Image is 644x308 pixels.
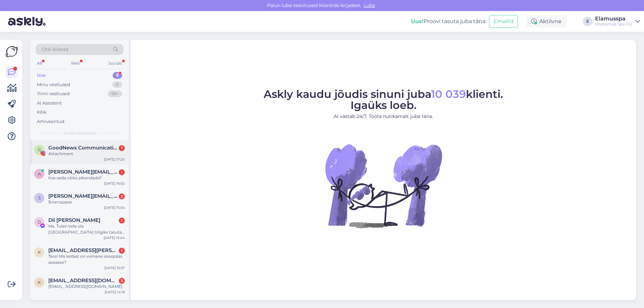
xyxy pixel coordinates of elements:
div: Ma. Tulen teile siis [GEOGRAPHIC_DATA] tõlgiks tasuta kui meistrid Itaalia st [GEOGRAPHIC_DATA] 🥰 [48,223,125,235]
span: D [38,220,41,225]
span: k [38,280,41,285]
span: k [38,250,41,255]
div: 3 [119,278,125,284]
div: [EMAIL_ADDRESS][DOMAIN_NAME] [48,284,125,290]
span: Uued vestlused [64,130,95,136]
div: [DATE] 15:54 [104,205,125,210]
div: [DATE] 14:19 [105,290,125,295]
span: aleksei.lutkov@gmail.com [48,169,118,175]
div: 99+ [108,90,122,97]
span: 10 039 [431,87,466,101]
a: ElamusspaMustamäe Spa OÜ [595,16,640,27]
img: Askly Logo [5,45,18,58]
div: 1 [119,218,125,224]
div: Mustamäe Spa OÜ [595,21,633,27]
p: AI vastab 24/7. Tööta nutikamalt juba täna. [264,113,503,120]
div: Uus [37,72,46,79]
div: Elamusspa [595,16,633,21]
div: E [583,17,592,26]
span: G [38,147,41,152]
div: AI Assistent [37,100,62,107]
div: 3 [119,193,125,199]
div: [DATE] 15:37 [104,265,125,270]
span: k2trin.tamm@gmail.com [48,278,118,284]
div: All [36,59,43,68]
div: Arhiveeritud [37,118,64,125]
div: 1 [119,169,125,175]
div: Attachment [48,151,125,157]
span: Askly kaudu jõudis sinuni juba klienti. Igaüks loeb. [264,87,503,112]
span: s [38,195,41,200]
span: Luba [362,2,377,8]
div: 7 [119,145,125,151]
div: Tiimi vestlused [37,90,70,97]
span: kuslap.evelin@gmail.com [48,247,118,253]
div: Tere! Mis kellast on viimane sissepääs spaasse? [48,253,125,265]
div: Web [69,59,81,68]
span: svetlana.tokmakova@gmail.com [48,193,118,199]
img: No Chat active [323,125,444,246]
span: GoodNews Communication [48,145,118,151]
div: 6 [113,72,122,79]
b: Uus! [411,18,424,24]
div: 0 [112,81,122,88]
div: 1 [119,248,125,254]
div: Socials [107,59,123,68]
div: Minu vestlused [37,81,70,88]
div: [DATE] 16:50 [104,181,125,186]
span: Otsi kliente [42,46,68,53]
div: [DATE] 15:44 [104,235,125,240]
div: [DATE] 17:20 [104,157,125,162]
div: Благодарю [48,199,125,205]
div: Proovi tasuta juba täna: [411,17,486,25]
span: Dii Trump [48,217,100,223]
div: Kõik [37,109,47,116]
div: Kas seda võiks pikendada? [48,175,125,181]
div: Aktiivne [526,15,567,27]
button: Emailid [489,15,518,28]
span: a [38,171,41,176]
